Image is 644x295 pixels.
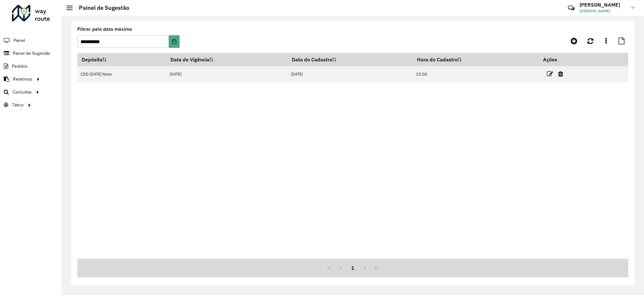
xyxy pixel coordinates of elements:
[564,1,578,15] a: Contato Rápido
[166,53,287,66] th: Data de Vigência
[13,50,50,57] span: Painel de Sugestão
[14,37,25,44] span: Painel
[13,76,32,82] span: Relatórios
[413,66,539,82] td: 15:00
[288,53,413,66] th: Data do Cadastro
[288,66,413,82] td: [DATE]
[558,70,563,78] a: Excluir
[12,102,24,108] span: Tático
[13,89,32,95] span: Consultas
[12,63,28,70] span: Pedidos
[77,53,166,66] th: Depósito
[580,8,627,14] span: [PERSON_NAME]
[73,4,129,11] h2: Painel de Sugestão
[539,53,576,66] th: Ações
[580,2,627,8] h3: [PERSON_NAME]
[169,35,180,48] button: Choose Date
[347,262,359,274] button: 1
[413,53,539,66] th: Hora do Cadastro
[166,66,287,82] td: [DATE]
[77,26,132,33] label: Filtrar pela data máxima
[547,70,553,78] a: Editar
[77,66,166,82] td: CDD [DATE] Novo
